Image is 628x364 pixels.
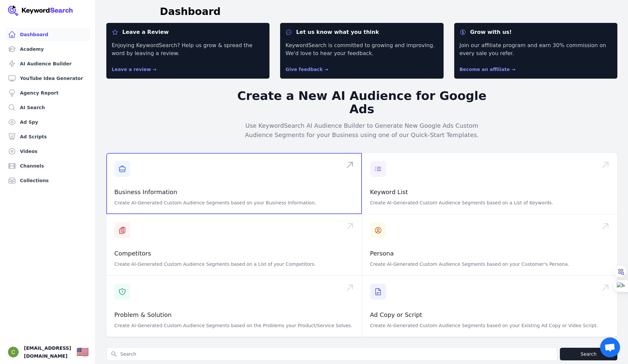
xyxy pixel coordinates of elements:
button: Search [560,348,617,360]
h2: Create a New AI Audience for Google Ads [234,89,489,116]
a: Persona [370,250,394,257]
p: Join our affiliate program and earn 30% commission on every sale you refer. [460,41,612,57]
a: Channels [5,159,90,173]
a: Ad Scripts [5,130,90,143]
span: → [511,67,515,72]
a: Ad Spy [5,115,90,129]
span: [EMAIL_ADDRESS][DOMAIN_NAME] [24,344,71,360]
a: Academy [5,42,90,56]
a: Keyword List [370,188,408,195]
span: → [324,67,328,72]
div: 🇺🇸 [76,346,89,358]
img: Your Company [8,5,73,16]
h1: Dashboard [160,6,221,18]
dt: Leave a Review [112,28,264,36]
a: AI Search [5,101,90,114]
div: Open chat [600,337,620,357]
a: YouTube Idea Generator [5,72,90,85]
a: Collections [5,174,90,187]
p: Enjoying KeywordSearch? Help us grow & spread the word by leaving a review. [112,41,264,57]
a: Leave a review [112,67,157,72]
button: Open user button [8,347,19,357]
a: Videos [5,145,90,158]
a: Ad Copy or Script [370,311,422,318]
dt: Grow with us! [460,28,612,36]
span: → [153,67,157,72]
a: Competitors [114,250,151,257]
p: Use KeywordSearch AI Audience Builder to Generate New Google Ads Custom Audience Segments for you... [234,121,489,140]
a: Problem & Solution [114,311,171,318]
a: Business Information [114,188,177,195]
dt: Let us know what you think [285,28,438,36]
input: Search [107,348,557,360]
a: AI Audience Builder [5,57,90,70]
p: KeywordSearch is committed to growing and improving. We'd love to hear your feedback. [285,41,438,57]
a: Dashboard [5,28,90,41]
button: 🇺🇸 [76,345,89,359]
a: Become an affiliate [460,67,515,72]
a: Give feedback [285,67,328,72]
img: Chris Greene [8,347,19,357]
a: Agency Report [5,86,90,100]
